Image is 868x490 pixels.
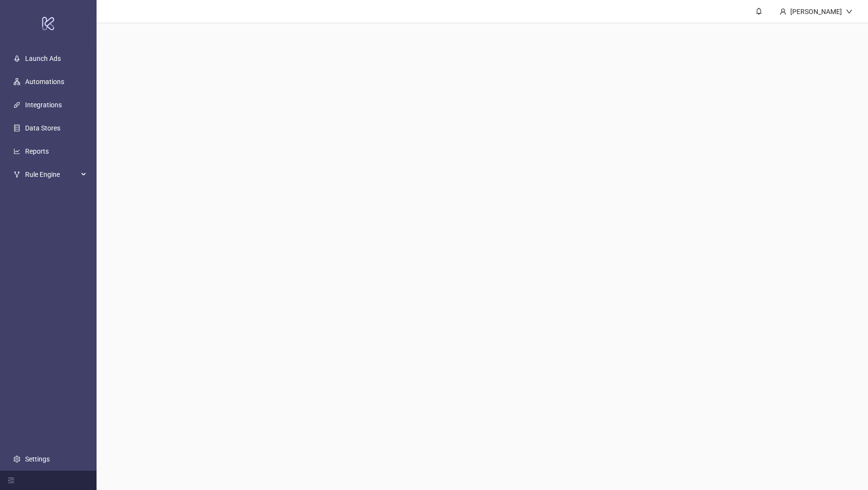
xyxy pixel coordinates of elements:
[786,6,846,17] div: [PERSON_NAME]
[756,8,762,14] span: bell
[25,165,78,184] span: Rule Engine
[25,55,61,62] a: Launch Ads
[25,147,49,155] a: Reports
[780,8,786,15] span: user
[25,455,50,463] a: Settings
[14,171,20,178] span: fork
[25,124,60,132] a: Data Stores
[8,477,14,484] span: menu-fold
[846,8,853,15] span: down
[25,78,64,86] a: Automations
[25,101,62,109] a: Integrations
